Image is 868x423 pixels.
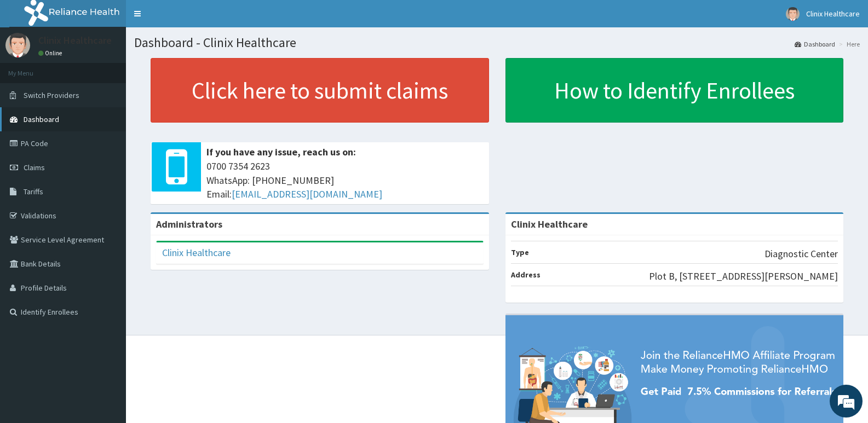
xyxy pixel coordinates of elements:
span: Dashboard [24,114,59,124]
a: [EMAIL_ADDRESS][DOMAIN_NAME] [232,188,382,200]
span: Tariffs [24,187,43,196]
b: Type [511,247,529,257]
b: Administrators [156,218,222,230]
p: Diagnostic Center [764,247,838,261]
a: Click here to submit claims [151,58,489,123]
strong: Clinix Healthcare [511,218,588,230]
a: Online [38,49,65,57]
span: 0700 7354 2623 WhatsApp: [PHONE_NUMBER] Email: [206,159,484,201]
p: Clinix Healthcare [38,36,112,45]
b: Address [511,270,541,280]
p: Plot B, [STREET_ADDRESS][PERSON_NAME] [649,269,838,283]
img: User Image [786,7,800,21]
h1: Dashboard - Clinix Healthcare [134,36,860,50]
a: How to Identify Enrollees [505,58,844,123]
li: Here [836,39,860,49]
img: User Image [5,33,30,57]
span: Switch Providers [24,90,79,100]
a: Dashboard [795,39,835,49]
a: Clinix Healthcare [162,246,231,259]
b: If you have any issue, reach us on: [206,146,356,158]
span: Clinix Healthcare [806,9,860,19]
span: Claims [24,163,45,172]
